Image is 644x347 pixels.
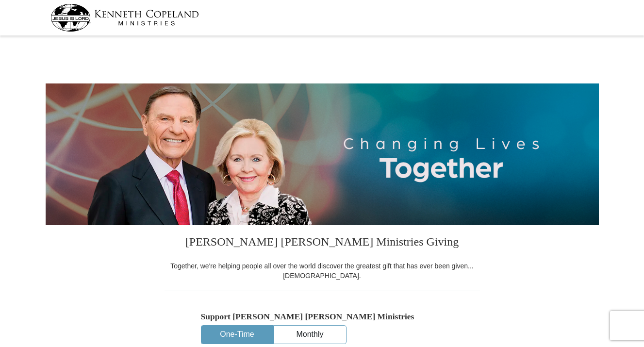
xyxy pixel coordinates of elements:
h5: Support [PERSON_NAME] [PERSON_NAME] Ministries [201,312,444,322]
h3: [PERSON_NAME] [PERSON_NAME] Ministries Giving [165,225,480,261]
button: One-Time [201,326,273,344]
button: Monthly [274,326,346,344]
img: kcm-header-logo.svg [50,4,199,32]
div: Together, we're helping people all over the world discover the greatest gift that has ever been g... [165,261,480,281]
